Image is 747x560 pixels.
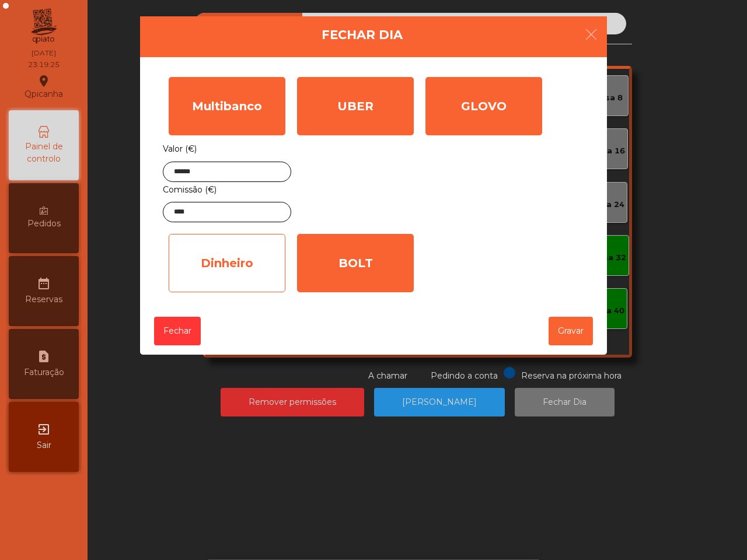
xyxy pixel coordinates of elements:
[163,141,197,157] label: Valor (€)
[322,26,403,44] h4: Fechar Dia
[163,182,217,198] label: Comissão (€)
[549,317,593,345] button: Gravar
[169,234,285,292] div: Dinheiro
[297,77,414,135] div: UBER
[154,317,201,345] button: Fechar
[297,234,414,292] div: BOLT
[169,77,285,135] div: Multibanco
[425,77,542,135] div: GLOVO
